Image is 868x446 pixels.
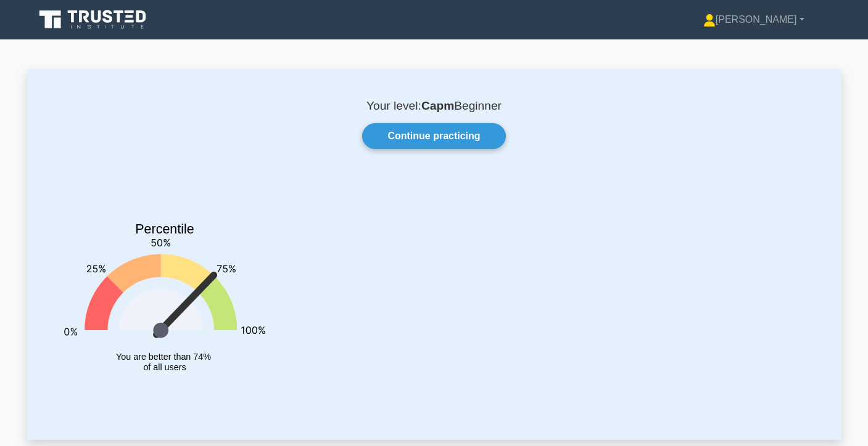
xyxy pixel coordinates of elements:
tspan: of all users [143,363,186,373]
b: Capm [421,99,454,112]
text: Percentile [135,222,194,237]
tspan: You are better than 74% [116,352,211,362]
a: Continue practicing [362,123,505,149]
p: Your level: Beginner [57,99,812,113]
a: [PERSON_NAME] [674,7,834,32]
